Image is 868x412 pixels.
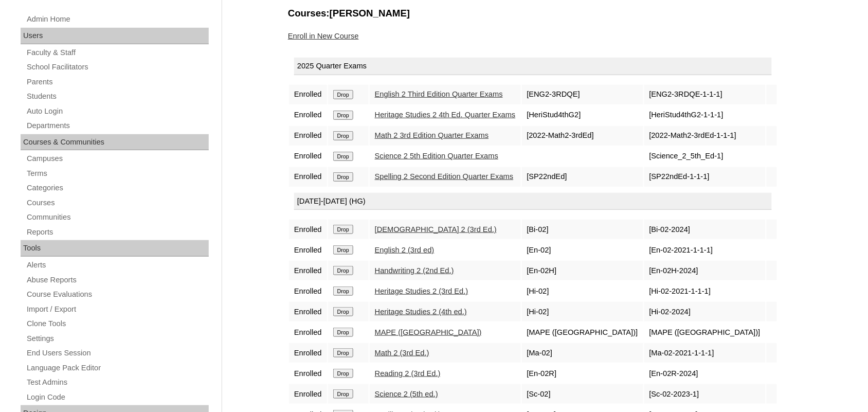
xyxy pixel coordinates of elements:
td: Enrolled [289,343,327,363]
td: [En-02R] [522,364,643,383]
a: Test Admins [26,376,209,389]
td: [Hi-02-2024] [644,302,766,321]
td: Enrolled [289,85,327,104]
a: English 2 (3rd ed) [375,246,435,254]
td: [Ma-02] [522,343,643,363]
a: Parents [26,76,209,88]
input: Drop [333,152,353,161]
a: Spelling 2 Second Edition Quarter Exams [375,172,514,181]
a: Math 2 3rd Edition Quarter Exams [375,131,489,139]
td: [Science_2_5th_Ed-1] [644,147,766,166]
td: [En-02-2021-1-1-1] [644,240,766,260]
td: Enrolled [289,167,327,187]
div: Tools [21,240,209,257]
input: Drop [333,348,353,357]
td: Enrolled [289,240,327,260]
a: Reports [26,226,209,239]
a: Alerts [26,259,209,272]
td: [2022-Math2-3rdEd-1-1-1] [644,126,766,146]
td: [Bi-02-2024] [644,220,766,239]
a: English 2 Third Edition Quarter Exams [375,90,503,98]
a: Faculty & Staff [26,46,209,59]
td: Enrolled [289,302,327,321]
td: [En-02R-2024] [644,364,766,383]
a: Clone Tools [26,317,209,330]
td: [Hi-02] [522,281,643,301]
input: Drop [333,286,353,296]
td: Enrolled [289,105,327,125]
a: Auto Login [26,105,209,118]
a: Students [26,90,209,103]
input: Drop [333,225,353,234]
td: [Hi-02-2021-1-1-1] [644,281,766,301]
input: Drop [333,111,353,120]
div: [DATE]-[DATE] (HG) [294,193,772,210]
input: Drop [333,245,353,255]
td: Enrolled [289,281,327,301]
td: Enrolled [289,364,327,383]
input: Drop [333,369,353,378]
td: [Hi-02] [522,302,643,321]
td: Enrolled [289,126,327,146]
td: [SP22ndEd] [522,167,643,187]
td: [ENG2-3RDQE] [522,85,643,104]
a: Heritage Studies 2 (4th ed.) [375,308,467,316]
a: Language Pack Editor [26,362,209,374]
td: Enrolled [289,220,327,239]
td: Enrolled [289,384,327,404]
td: [Sc-02] [522,384,643,404]
td: [HeriStud4thG2] [522,105,643,125]
a: School Facilitators [26,61,209,74]
a: Communities [26,211,209,224]
td: Enrolled [289,261,327,280]
td: [ENG2-3RDQE-1-1-1] [644,85,766,104]
a: Settings [26,332,209,345]
input: Drop [333,266,353,275]
a: [DEMOGRAPHIC_DATA] 2 (3rd Ed.) [375,225,497,234]
a: Math 2 (3rd Ed.) [375,349,429,357]
a: Handwriting 2 (2nd Ed.) [375,266,454,275]
a: Login Code [26,391,209,404]
a: Departments [26,119,209,132]
td: [Sc-02-2023-1] [644,384,766,404]
a: Admin Home [26,13,209,26]
input: Drop [333,389,353,399]
input: Drop [333,90,353,99]
td: [En-02H-2024] [644,261,766,280]
a: Reading 2 (3rd Ed.) [375,369,441,378]
h3: Courses:[PERSON_NAME] [288,7,797,20]
td: Enrolled [289,323,327,342]
td: [MAPE ([GEOGRAPHIC_DATA])] [522,323,643,342]
td: Enrolled [289,147,327,166]
input: Drop [333,307,353,316]
td: [2022-Math2-3rdEd] [522,126,643,146]
input: Drop [333,131,353,140]
td: [En-02] [522,240,643,260]
td: [SP22ndEd-1-1-1] [644,167,766,187]
a: Heritage Studies 2 4th Ed. Quarter Exams [375,111,516,119]
div: 2025 Quarter Exams [294,58,772,75]
a: Terms [26,167,209,180]
a: End Users Session [26,347,209,360]
a: Campuses [26,152,209,165]
input: Drop [333,328,353,337]
a: MAPE ([GEOGRAPHIC_DATA]) [375,328,482,336]
input: Drop [333,172,353,182]
a: Heritage Studies 2 (3rd Ed.) [375,287,468,295]
a: Science 2 5th Edition Quarter Exams [375,152,498,160]
td: [HeriStud4thG2-1-1-1] [644,105,766,125]
a: Science 2 (5th ed.) [375,390,438,398]
td: [Bi-02] [522,220,643,239]
td: [Ma-02-2021-1-1-1] [644,343,766,363]
a: Categories [26,182,209,194]
a: Course Evaluations [26,288,209,301]
a: Import / Export [26,303,209,316]
a: Abuse Reports [26,274,209,286]
td: [MAPE ([GEOGRAPHIC_DATA])] [644,323,766,342]
div: Courses & Communities [21,134,209,151]
div: Users [21,28,209,44]
td: [En-02H] [522,261,643,280]
a: Courses [26,196,209,209]
a: Enroll in New Course [288,32,359,40]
